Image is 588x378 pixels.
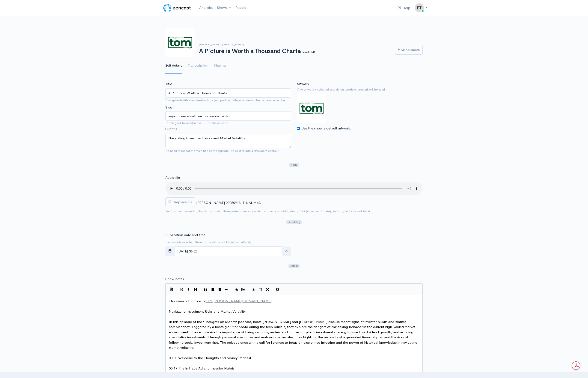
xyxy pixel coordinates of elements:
[176,287,177,292] i: |
[163,3,192,12] img: ZenCast Logo
[196,200,261,205] span: [PERSON_NAME] 20250913_FINAL.mp3
[199,43,389,46] h6: [PERSON_NAME], [PERSON_NAME]
[169,319,418,350] span: In this episode of the 'Thoughts on Money' podcast, hosts [PERSON_NAME] and [PERSON_NAME] discuss...
[202,286,209,293] button: Quote
[165,209,370,213] small: ZenCast recommends uploading an audio file exported from your editing software as: MP3, Mono, CBR...
[169,299,272,303] span: This week's blogpost -
[264,286,271,293] button: Toggle Fullscreen
[198,98,203,102] strong: not
[165,246,175,256] button: toggle
[301,126,351,131] label: Use the show's default artwork.
[297,81,309,87] label: Artwork
[165,175,180,180] label: Audio file
[169,366,235,370] span: 00:17 The E-Trade Ad and Investor Hubris
[396,3,412,13] a: Help
[165,98,287,102] small: Your episode title should include your podcast title, episode number, or season number.
[200,287,201,292] i: |
[199,48,389,55] h1: A Picture is Worth a Thousand Charts
[192,286,199,293] button: Heading
[165,240,252,244] small: If no date is selected, the episode will be published immediately.
[282,246,291,256] button: clear
[214,57,226,74] a: Sharing
[272,287,273,292] i: |
[165,232,205,238] label: Publication date and time
[415,3,424,12] img: ...
[240,286,247,293] button: Insert Image
[165,126,177,132] label: Subtitle
[169,309,246,314] span: Navigating Investment Risks and Market Volatility
[165,134,291,148] textarea: Navigating Investment Risks and Market Volatility
[169,356,251,360] span: 00:00 Welcome to the Thoughts and Money Podcast
[223,286,230,293] button: Insert Horizontal Line
[274,286,281,293] button: Markdown Guide
[185,286,192,293] button: Italic
[209,286,216,293] button: Generic List
[234,3,248,13] a: People
[297,87,423,92] small: If no artwork is selected your default podcast artwork will be used
[188,57,208,74] a: Transcription
[288,264,299,268] span: Details
[165,149,279,153] small: No need to repeat the main title of the episode, it's best to add a little more context.
[165,105,172,110] label: Slug
[231,287,232,292] i: |
[215,3,234,13] a: Shows
[216,286,223,293] button: Numbered List
[165,81,172,87] label: Title
[165,276,184,282] label: Show notes
[197,3,215,13] a: Analytics
[300,50,315,54] small: Episode 241
[165,111,291,121] input: title-of-episode
[165,57,182,74] a: Edit details
[286,220,302,224] span: Scheduling
[178,286,185,293] button: Bold
[257,286,264,293] button: Toggle Side by Side
[289,163,299,167] span: Audio
[174,200,192,204] span: Replace file
[233,286,240,293] button: Create Link
[205,299,272,303] span: [URL][PERSON_NAME][DOMAIN_NAME]
[168,286,175,293] button: Insert Show Notes Template
[250,286,257,293] button: Toggle Preview
[165,88,291,98] input: What is the episode's title?
[165,121,291,125] small: The slug will be used in the URL for the episode.
[394,45,423,55] a: All episodes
